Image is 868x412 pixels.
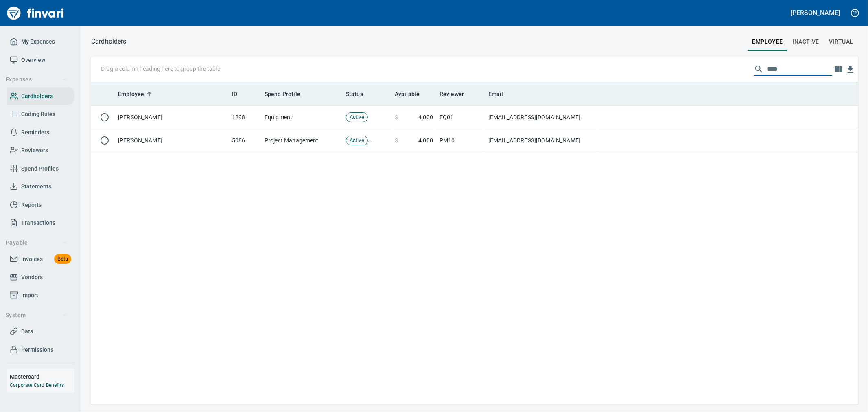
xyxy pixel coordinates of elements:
span: Status [346,89,363,99]
span: My Expenses [21,37,55,47]
span: Overview [21,55,45,65]
td: PM10 [436,129,485,152]
span: Spend Profiles [21,164,59,174]
span: virtual [829,37,853,47]
span: Status [346,89,374,99]
span: Active [346,114,367,121]
span: $ [395,113,398,121]
span: Expenses [6,75,67,85]
span: Mailed [368,137,390,145]
span: Import [21,290,38,300]
span: employee [752,37,783,47]
a: Corporate Card Benefits [10,382,64,388]
td: [EMAIL_ADDRESS][DOMAIN_NAME] [485,106,599,129]
button: System [2,308,70,323]
h6: Mastercard [10,372,74,381]
span: Employee [118,89,155,99]
a: InvoicesBeta [7,250,74,268]
span: System [6,310,67,320]
span: Email [488,89,514,99]
a: Reports [7,196,74,214]
td: 1298 [229,106,261,129]
span: Permissions [21,345,53,355]
p: Drag a column heading here to group the table [101,65,220,73]
p: Cardholders [91,37,127,46]
td: Equipment [261,106,343,129]
span: Inactive [793,37,819,47]
span: Available [395,89,430,99]
span: Transactions [21,218,55,228]
a: Transactions [7,214,74,232]
span: Spend Profile [265,89,300,99]
td: [PERSON_NAME] [115,106,229,129]
span: ID [232,89,237,99]
td: [EMAIL_ADDRESS][DOMAIN_NAME] [485,129,599,152]
span: $ [395,136,398,145]
span: Beta [54,254,71,264]
a: Vendors [7,268,74,287]
span: Active [346,137,367,145]
span: ID [232,89,248,99]
a: My Expenses [7,33,74,51]
a: Overview [7,51,74,69]
img: Finvari [5,3,66,23]
a: Permissions [7,341,74,359]
a: Coding Rules [7,105,74,123]
td: EQ01 [436,106,485,129]
span: Coding Rules [21,109,55,119]
button: [PERSON_NAME] [789,7,842,19]
span: Available [395,89,420,99]
button: Choose columns to display [832,63,844,75]
td: [PERSON_NAME] [115,129,229,152]
a: Import [7,286,74,305]
span: Employee [118,89,144,99]
span: Invoices [21,254,43,264]
span: Data [21,327,33,337]
span: Reviewer [439,89,464,99]
span: Spend Profile [265,89,311,99]
td: Project Management [261,129,343,152]
span: Vendors [21,272,43,283]
span: Reviewer [439,89,474,99]
span: Reviewers [21,145,48,156]
span: Reports [21,200,42,210]
span: Reminders [21,127,49,138]
button: Download Table [844,64,857,76]
h5: [PERSON_NAME] [791,9,840,17]
a: Spend Profiles [7,160,74,178]
a: Statements [7,178,74,196]
a: Cardholders [7,87,74,105]
span: Cardholders [21,91,53,101]
span: 4,000 [418,136,433,145]
span: Payable [6,238,67,248]
td: 5086 [229,129,261,152]
span: 4,000 [418,113,433,121]
button: Payable [2,235,70,250]
span: Statements [21,182,51,192]
a: Reminders [7,123,74,142]
a: Reviewers [7,141,74,160]
span: Email [488,89,503,99]
nav: breadcrumb [91,37,127,46]
button: Expenses [2,72,70,87]
a: Data [7,322,74,341]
